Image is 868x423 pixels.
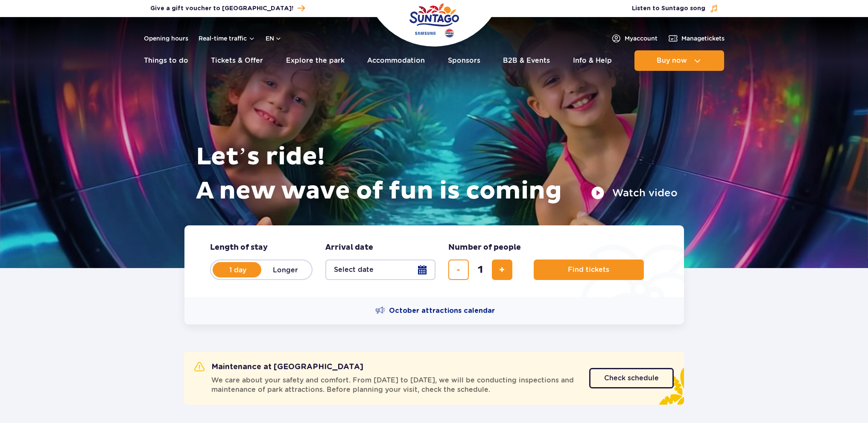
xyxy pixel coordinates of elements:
[534,260,644,280] button: Find tickets
[367,50,425,71] a: Accommodation
[503,50,550,71] a: B2B & Events
[150,3,305,14] a: Give a gift voucher to [GEOGRAPHIC_DATA]!
[144,50,188,71] a: Things to do
[632,4,705,13] span: Listen to Suntago song
[194,362,363,372] h2: Maintenance at [GEOGRAPHIC_DATA]
[448,260,469,280] button: remove ticket
[657,57,687,64] span: Buy now
[573,50,612,71] a: Info & Help
[492,260,512,280] button: add ticket
[589,368,674,388] a: Check schedule
[261,261,310,279] label: Longer
[604,375,659,382] span: Check schedule
[199,35,255,42] button: Real-time traffic
[184,225,684,297] form: Planning your visit to Park of Poland
[196,140,678,208] h1: Let’s ride! A new wave of fun is coming
[375,306,495,316] a: October attractions calendar
[325,242,373,253] span: Arrival date
[389,306,495,315] span: October attractions calendar
[150,4,293,13] span: Give a gift voucher to [GEOGRAPHIC_DATA]!
[470,260,491,280] input: number of tickets
[210,242,268,253] span: Length of stay
[591,186,678,200] button: Watch video
[266,34,282,43] button: en
[611,33,658,44] a: Myaccount
[448,242,521,253] span: Number of people
[211,50,263,71] a: Tickets & Offer
[325,260,435,280] button: Select date
[211,376,579,394] span: We care about your safety and comfort. From [DATE] to [DATE], we will be conducting inspections a...
[286,50,345,71] a: Explore the park
[681,34,725,43] span: Manage tickets
[448,50,480,71] a: Sponsors
[668,33,725,44] a: Managetickets
[634,50,724,71] button: Buy now
[568,266,609,274] span: Find tickets
[144,34,188,43] a: Opening hours
[213,261,262,279] label: 1 day
[632,4,718,13] button: Listen to Suntago song
[625,34,658,43] span: My account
